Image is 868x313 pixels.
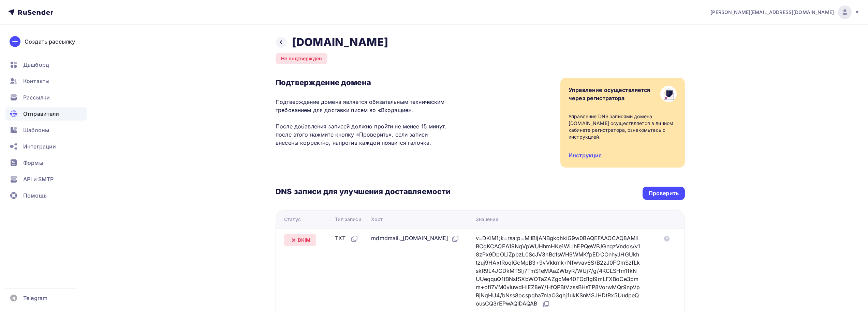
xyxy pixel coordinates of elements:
[23,159,43,167] span: Формы
[23,93,50,101] span: Рассылки
[23,191,47,200] span: Помощь
[25,37,75,46] div: Создать рассылку
[5,58,87,72] a: Дашборд
[335,216,361,223] div: Тип записи
[5,91,87,104] a: Рассылки
[23,61,49,69] span: Дашборд
[5,156,87,170] a: Формы
[569,152,602,159] a: Инструкция
[476,234,641,308] div: v=DKIM1;k=rsa;p=MIIBIjANBgkqhkiG9w0BAQEFAAOCAQ8AMIIBCgKCAQEA19NqVpWUHhmHKe1WLihEPQeWPJGnqzVndos/v...
[23,142,56,151] span: Интеграции
[569,113,677,140] div: Управление DNS записями домена [DOMAIN_NAME] осуществляется в личном кабинете регистратора, ознак...
[276,187,451,198] h3: DNS записи для улучшения доставляемости
[5,107,87,121] a: Отправители
[23,77,49,85] span: Контакты
[5,74,87,88] a: Контакты
[23,126,49,134] span: Шаблоны
[371,234,459,243] div: mdmdmail._[DOMAIN_NAME]
[5,123,87,137] a: Шаблоны
[292,35,388,49] h2: [DOMAIN_NAME]
[23,110,59,118] span: Отправители
[23,294,47,302] span: Telegram
[276,78,451,87] h3: Подтверждение домена
[276,53,327,64] div: Не подтвержден
[371,216,383,223] div: Хост
[476,216,498,223] div: Значение
[335,234,358,243] div: TXT
[276,98,451,147] p: Подтверждение домена является обязательным техническим требованием для доставки писем во «Входящи...
[710,9,834,16] span: [PERSON_NAME][EMAIL_ADDRESS][DOMAIN_NAME]
[284,216,301,223] div: Статус
[298,237,311,244] span: DKIM
[710,5,860,19] a: [PERSON_NAME][EMAIL_ADDRESS][DOMAIN_NAME]
[649,189,679,197] div: Проверить
[569,86,650,102] div: Управление осуществляется через регистратора
[23,175,54,183] span: API и SMTP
